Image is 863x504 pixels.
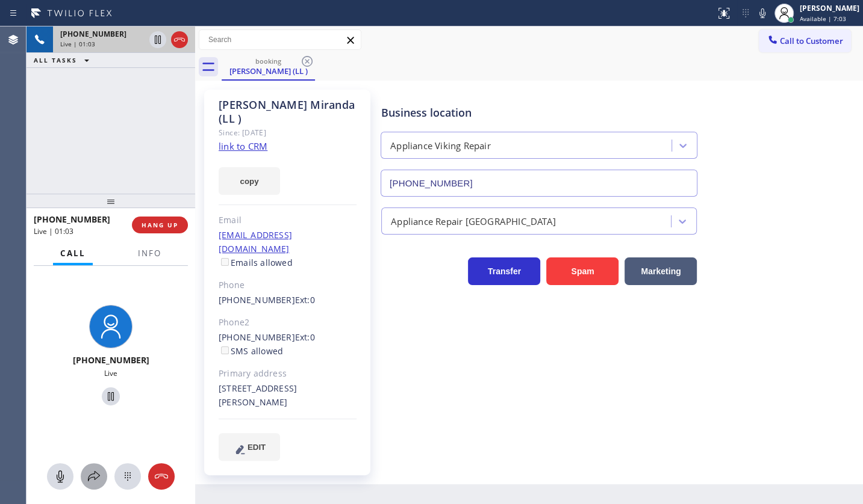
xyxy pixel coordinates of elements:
[148,463,175,490] button: Hang up
[219,278,357,292] div: Phone
[132,217,188,233] button: HANG UP
[219,382,357,410] div: [STREET_ADDRESS][PERSON_NAME]
[60,29,126,39] span: [PHONE_NUMBER]
[759,29,851,52] button: Call to Customer
[219,367,357,381] div: Primary address
[381,105,697,121] div: Business location
[34,56,77,64] span: ALL TASKS
[26,53,101,67] button: ALL TASKS
[219,98,357,126] div: [PERSON_NAME] Miranda (LL )
[219,257,293,268] label: Emails allowed
[754,5,771,22] button: Mute
[381,170,697,197] input: Phone Number
[800,14,846,23] span: Available | 7:03
[171,31,188,48] button: Hang up
[81,463,107,490] button: Open directory
[219,331,295,343] a: [PHONE_NUMBER]
[142,221,178,229] span: HANG UP
[800,3,859,13] div: [PERSON_NAME]
[223,66,314,76] div: [PERSON_NAME] (LL )
[221,346,229,354] input: SMS allowed
[199,30,361,49] input: Search
[219,345,283,357] label: SMS allowed
[131,242,169,265] button: Info
[53,242,93,265] button: Call
[114,463,141,490] button: Open dialpad
[219,229,292,254] a: [EMAIL_ADDRESS][DOMAIN_NAME]
[34,226,73,236] span: Live | 01:03
[149,31,166,48] button: Hold Customer
[295,331,315,343] span: Ext: 0
[219,214,357,227] div: Email
[47,463,73,490] button: Mute
[223,54,314,79] div: William Miranda (LL )
[34,214,110,225] span: [PHONE_NUMBER]
[60,248,86,259] span: Call
[223,57,314,66] div: booking
[390,139,491,153] div: Appliance Viking Repair
[221,258,229,266] input: Emails allowed
[546,257,618,285] button: Spam
[219,126,357,140] div: Since: [DATE]
[219,433,280,461] button: EDIT
[295,294,315,306] span: Ext: 0
[219,140,267,152] a: link to CRM
[138,248,161,259] span: Info
[248,443,266,452] span: EDIT
[73,354,149,366] span: [PHONE_NUMBER]
[468,257,540,285] button: Transfer
[219,294,295,306] a: [PHONE_NUMBER]
[625,257,697,285] button: Marketing
[391,214,556,228] div: Appliance Repair [GEOGRAPHIC_DATA]
[60,40,95,48] span: Live | 01:03
[780,35,843,46] span: Call to Customer
[219,167,280,195] button: copy
[104,368,117,378] span: Live
[102,387,120,405] button: Hold Customer
[219,316,357,330] div: Phone2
